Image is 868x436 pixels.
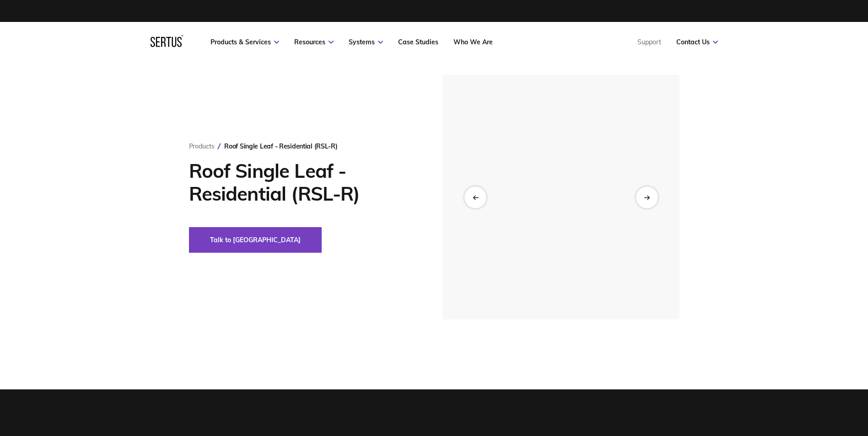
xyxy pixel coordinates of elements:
[189,227,322,253] button: Talk to [GEOGRAPHIC_DATA]
[398,38,438,46] a: Case Studies
[637,38,661,46] a: Support
[294,38,334,46] a: Resources
[349,38,383,46] a: Systems
[676,38,718,46] a: Contact Us
[210,38,279,46] a: Products & Services
[189,160,415,205] h1: Roof Single Leaf - Residential (RSL-R)
[189,142,215,150] a: Products
[453,38,493,46] a: Who We Are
